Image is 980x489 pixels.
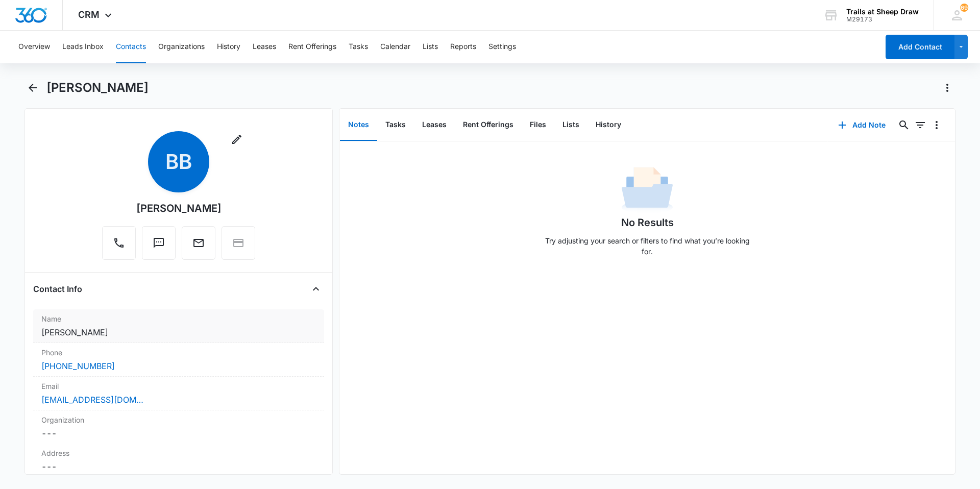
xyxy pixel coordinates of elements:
[340,109,377,141] button: Notes
[142,226,176,260] button: Text
[24,80,40,96] button: Back
[41,414,316,425] label: Organization
[102,242,136,251] a: Call
[62,31,104,63] button: Leads Inbox
[253,31,276,63] button: Leases
[148,131,209,192] span: BB
[912,117,928,133] button: Filters
[828,113,896,137] button: Add Note
[33,343,324,377] div: Phone[PHONE_NUMBER]
[158,31,205,63] button: Organizations
[522,109,554,141] button: Files
[960,4,968,12] div: notifications count
[33,377,324,410] div: Email[EMAIL_ADDRESS][DOMAIN_NAME]
[928,117,945,133] button: Overflow Menu
[380,31,410,63] button: Calendar
[41,347,316,358] label: Phone
[846,8,919,16] div: account name
[41,448,316,458] label: Address
[33,410,324,444] div: Organization---
[46,80,149,95] h1: [PERSON_NAME]
[41,313,316,324] label: Name
[886,35,954,59] button: Add Contact
[896,117,912,133] button: Search...
[41,394,143,406] a: [EMAIL_ADDRESS][DOMAIN_NAME]
[450,31,476,63] button: Reports
[33,444,324,477] div: Address---
[102,226,136,260] button: Call
[455,109,522,141] button: Rent Offerings
[18,31,50,63] button: Overview
[136,201,222,216] div: [PERSON_NAME]
[349,31,368,63] button: Tasks
[288,31,336,63] button: Rent Offerings
[182,226,215,260] button: Email
[488,31,516,63] button: Settings
[41,427,316,439] dd: ---
[414,109,455,141] button: Leases
[78,9,100,20] span: CRM
[41,360,115,372] a: [PHONE_NUMBER]
[939,80,955,96] button: Actions
[308,281,324,297] button: Close
[182,242,215,251] a: Email
[540,235,754,257] p: Try adjusting your search or filters to find what you’re looking for.
[33,309,324,343] div: Name[PERSON_NAME]
[587,109,629,141] button: History
[142,242,176,251] a: Text
[41,381,316,392] label: Email
[41,460,316,473] dd: ---
[621,215,674,230] h1: No Results
[554,109,587,141] button: Lists
[377,109,414,141] button: Tasks
[41,326,316,338] dd: [PERSON_NAME]
[33,283,82,295] h4: Contact Info
[116,31,146,63] button: Contacts
[846,16,919,23] div: account id
[960,4,968,12] span: 69
[622,164,673,215] img: No Data
[423,31,438,63] button: Lists
[217,31,240,63] button: History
